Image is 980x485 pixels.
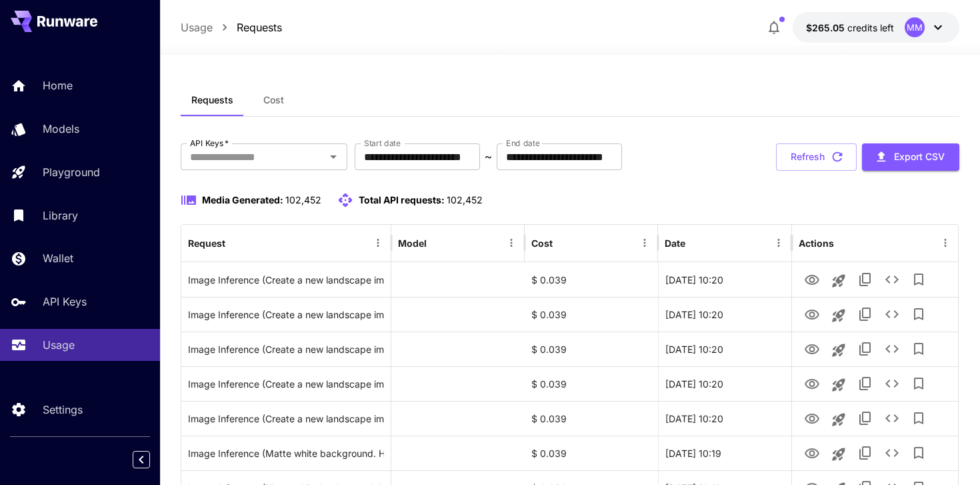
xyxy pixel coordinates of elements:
p: API Keys [43,294,87,310]
label: Start date [364,137,401,149]
span: 102,452 [447,194,483,205]
button: View [799,335,825,362]
button: Menu [936,233,955,252]
button: View [799,300,825,328]
p: Usage [43,337,75,353]
button: Add to library [905,440,932,466]
button: Copy TaskUUID [852,370,879,397]
button: Copy TaskUUID [852,266,879,293]
button: Sort [554,233,573,252]
div: Click to copy prompt [188,402,384,436]
button: Add to library [905,266,932,293]
button: Export CSV [862,143,959,171]
div: Cost [531,237,553,249]
label: End date [506,137,539,149]
div: Click to copy prompt [188,263,384,297]
div: $ 0.039 [525,297,658,332]
button: $265.04934MM [793,12,959,43]
span: Requests [191,94,233,106]
a: Usage [181,19,213,35]
div: 22 Sep, 2025 10:20 [658,297,791,332]
span: credits left [847,22,894,33]
button: Add to library [905,301,932,328]
div: Click to copy prompt [188,436,384,470]
span: Media Generated: [202,194,283,205]
div: 22 Sep, 2025 10:20 [658,332,791,366]
span: $265.05 [806,22,847,33]
button: Launch in playground [825,337,852,364]
button: See details [879,405,905,432]
nav: breadcrumb [181,19,282,35]
div: $ 0.039 [525,366,658,401]
button: Menu [369,233,387,252]
button: View [799,439,825,466]
button: Launch in playground [825,372,852,398]
button: See details [879,440,905,466]
div: Model [398,237,427,249]
button: View [799,266,825,293]
button: Launch in playground [825,268,852,294]
div: $ 0.039 [525,262,658,297]
div: $ 0.039 [525,401,658,436]
span: Cost [263,94,284,106]
button: Copy TaskUUID [852,440,879,466]
button: Copy TaskUUID [852,336,879,362]
button: Copy TaskUUID [852,405,879,432]
div: Date [665,237,685,249]
div: Request [188,237,225,249]
a: Requests [237,19,282,35]
button: Add to library [905,370,932,397]
p: Playground [43,164,100,180]
p: Library [43,207,78,223]
p: Home [43,77,73,93]
p: Settings [43,402,83,418]
button: See details [879,266,905,293]
div: 22 Sep, 2025 10:20 [658,401,791,436]
button: Launch in playground [825,302,852,329]
p: Wallet [43,250,73,266]
div: 22 Sep, 2025 10:20 [658,366,791,401]
button: See details [879,370,905,397]
button: Menu [769,233,788,252]
button: Sort [227,233,245,252]
p: ~ [485,149,492,165]
button: Add to library [905,336,932,362]
div: 22 Sep, 2025 10:20 [658,262,791,297]
label: API Keys [190,137,229,149]
span: 102,452 [285,194,321,205]
button: Sort [428,233,447,252]
div: $ 0.039 [525,332,658,366]
button: View [799,404,825,432]
div: Click to copy prompt [188,298,384,332]
div: Actions [799,237,834,249]
button: Refresh [776,143,857,171]
button: Sort [687,233,705,252]
div: Collapse sidebar [143,448,160,472]
button: Menu [502,233,521,252]
button: See details [879,336,905,362]
button: Menu [635,233,654,252]
div: MM [905,17,925,37]
button: See details [879,301,905,328]
div: Click to copy prompt [188,332,384,366]
button: Copy TaskUUID [852,301,879,328]
button: Collapse sidebar [133,451,150,468]
button: View [799,370,825,397]
button: Launch in playground [825,406,852,433]
button: Add to library [905,405,932,432]
div: 22 Sep, 2025 10:19 [658,436,791,470]
div: Click to copy prompt [188,367,384,401]
div: $265.04934 [806,21,894,35]
button: Open [324,147,343,166]
p: Models [43,121,79,137]
span: Total API requests: [359,194,445,205]
div: $ 0.039 [525,436,658,470]
button: Launch in playground [825,441,852,468]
